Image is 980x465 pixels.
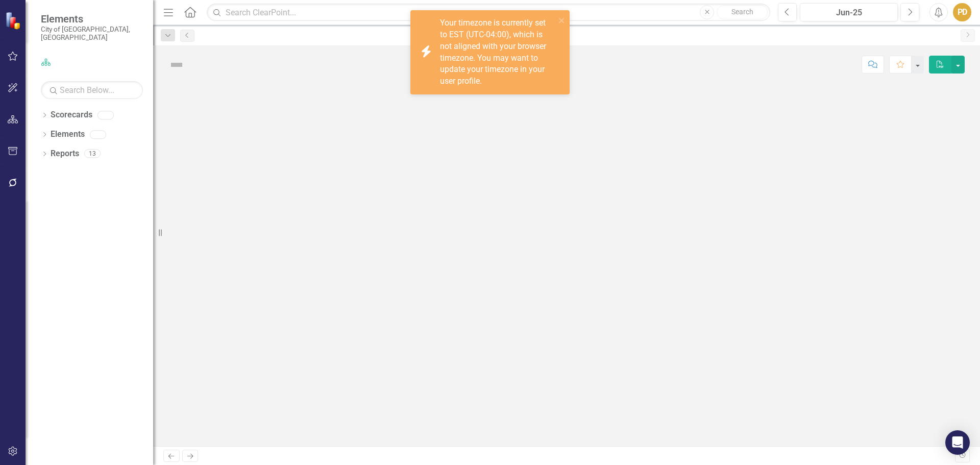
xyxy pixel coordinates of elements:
span: Elements [41,13,143,25]
a: Elements [51,129,85,140]
span: Search [731,8,753,16]
img: Not Defined [168,57,185,73]
div: 13 [84,150,101,158]
div: Jun-25 [803,7,894,19]
button: PD [953,3,971,21]
button: close [558,14,566,26]
img: ClearPoint Strategy [5,12,23,30]
a: Reports [51,148,79,160]
a: Scorecards [51,109,92,121]
button: Search [717,5,768,19]
small: City of [GEOGRAPHIC_DATA], [GEOGRAPHIC_DATA] [41,25,143,42]
input: Search ClearPoint... [207,4,770,21]
button: Jun-25 [800,3,898,21]
input: Search Below... [41,81,143,99]
div: Your timezone is currently set to EST (UTC-04:00), which is not aligned with your browser timezon... [440,17,555,87]
div: Open Intercom Messenger [945,430,970,455]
